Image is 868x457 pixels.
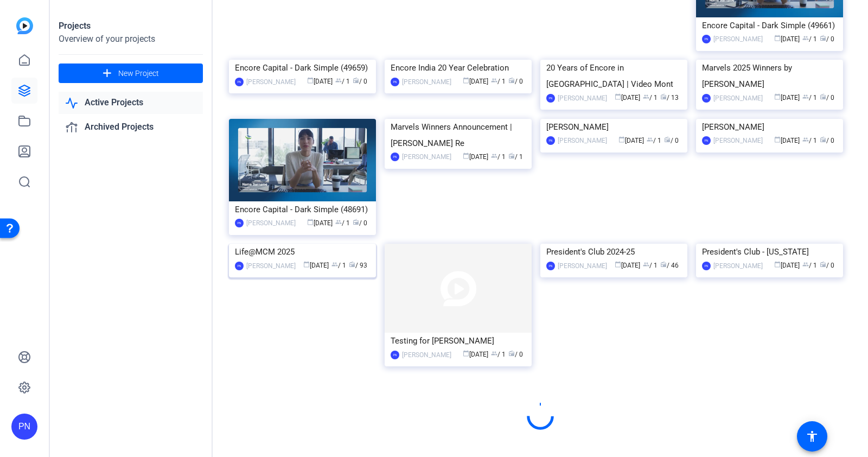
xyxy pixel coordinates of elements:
span: / 13 [660,94,679,101]
span: / 0 [508,351,523,358]
div: [PERSON_NAME] [702,119,837,135]
div: PN [702,262,711,270]
span: / 1 [802,35,817,43]
img: blue-gradient.svg [16,17,33,34]
mat-icon: add [100,67,114,80]
span: calendar_today [615,261,621,268]
span: calendar_today [307,77,314,84]
div: 20 Years of Encore in [GEOGRAPHIC_DATA] | Video Mont [546,60,681,92]
a: Active Projects [59,92,203,114]
span: group [802,35,809,41]
span: calendar_today [303,261,310,268]
div: PN [11,414,37,440]
mat-icon: accessibility [806,430,819,443]
div: [PERSON_NAME] [558,135,607,146]
div: Encore Capital - Dark Simple (49659) [235,60,370,76]
span: / 1 [802,137,817,144]
div: PN [235,219,244,227]
div: PN [702,35,711,43]
span: group [335,219,342,225]
div: PN [235,78,244,86]
span: / 1 [647,137,661,144]
div: PN [546,262,555,270]
span: / 1 [331,262,346,269]
span: calendar_today [618,136,625,143]
span: calendar_today [774,93,781,100]
span: / 0 [508,78,523,85]
span: [DATE] [774,137,800,144]
span: radio [660,261,667,268]
span: group [647,136,653,143]
div: [PERSON_NAME] [246,261,296,271]
span: / 0 [353,78,367,85]
span: group [491,77,497,84]
div: [PERSON_NAME] [246,77,296,87]
span: / 0 [353,219,367,227]
span: / 1 [802,262,817,269]
span: [DATE] [463,351,488,358]
span: / 0 [820,137,834,144]
div: [PERSON_NAME] [402,77,451,87]
div: Encore India 20 Year Celebration [391,60,526,76]
span: [DATE] [463,153,488,161]
span: group [802,93,809,100]
span: [DATE] [463,78,488,85]
div: Life@MCM 2025 [235,244,370,260]
span: radio [508,350,515,357]
div: PN [702,94,711,103]
button: New Project [59,64,203,83]
span: group [643,261,649,268]
span: [DATE] [774,35,800,43]
span: / 93 [349,262,367,269]
span: radio [353,219,359,225]
div: [PERSON_NAME] [713,93,763,104]
span: [DATE] [774,94,800,101]
span: radio [820,261,826,268]
span: / 0 [820,35,834,43]
span: group [335,77,342,84]
div: President's Club - [US_STATE] [702,244,837,260]
div: [PERSON_NAME] [246,218,296,228]
div: Encore Capital - Dark Simple (48691) [235,201,370,218]
div: PN [391,153,399,161]
span: group [491,350,497,357]
span: New Project [118,68,159,79]
span: / 1 [491,78,506,85]
span: group [802,261,809,268]
span: radio [820,35,826,41]
span: group [491,153,497,159]
div: [PERSON_NAME] [402,350,451,360]
span: / 1 [335,78,350,85]
div: Encore Capital - Dark Simple (49661) [702,17,837,34]
span: / 1 [335,219,350,227]
span: radio [349,261,355,268]
span: group [643,93,649,100]
div: [PERSON_NAME] [558,93,607,104]
span: calendar_today [463,77,469,84]
span: / 1 [802,94,817,101]
span: radio [664,136,671,143]
span: / 1 [643,262,658,269]
span: radio [820,93,826,100]
div: PN [546,94,555,103]
span: / 46 [660,262,679,269]
span: calendar_today [774,261,781,268]
span: group [802,136,809,143]
span: radio [508,153,515,159]
span: [DATE] [615,94,640,101]
span: calendar_today [615,93,621,100]
div: Overview of your projects [59,33,203,46]
div: PN [391,351,399,359]
span: [DATE] [303,262,329,269]
span: calendar_today [774,35,781,41]
span: calendar_today [463,153,469,159]
span: [DATE] [307,78,333,85]
span: / 1 [508,153,523,161]
span: / 0 [664,137,679,144]
span: calendar_today [774,136,781,143]
span: / 0 [820,262,834,269]
div: [PERSON_NAME] [713,261,763,271]
span: [DATE] [774,262,800,269]
span: / 0 [820,94,834,101]
div: Marvels Winners Announcement | [PERSON_NAME] Re [391,119,526,151]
